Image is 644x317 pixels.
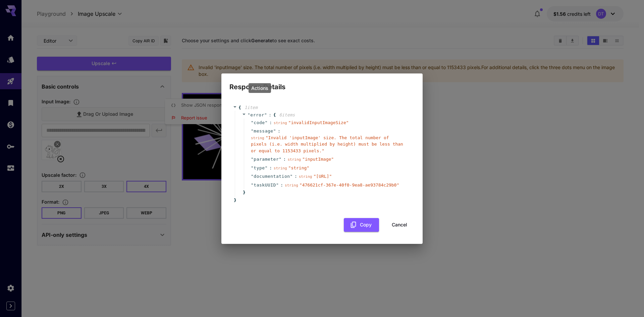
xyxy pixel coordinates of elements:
button: Copy [344,218,379,232]
span: : [280,182,283,189]
span: string [285,183,298,188]
button: Cancel [384,218,415,232]
span: } [242,189,246,196]
span: : [269,119,272,126]
span: " [273,128,276,134]
span: " [265,120,268,125]
span: : [269,112,271,118]
span: " invalidInputImageSize " [288,120,349,125]
span: " 476621cf-367e-40f0-9ea8-ae93784c29b0 " [300,182,399,188]
span: " [251,120,254,125]
span: error [250,112,264,117]
span: " [URL] " [313,174,332,179]
span: " [251,128,254,134]
span: " inputImage " [302,157,334,162]
div: Actions [249,83,271,93]
span: " Invalid 'inputImage' size. The total number of pixels (i.e. width multiplied by height) must be... [251,135,403,153]
h2: Response Details [221,73,423,92]
span: message [254,128,273,135]
span: type [254,165,265,171]
span: } [233,197,236,204]
span: : [283,156,286,163]
span: string [299,174,312,179]
span: string [251,136,264,140]
span: " [248,112,250,117]
span: : [278,128,280,135]
span: " [276,182,279,188]
span: string [274,166,287,170]
span: documentation [254,173,290,180]
span: " string " [288,165,310,170]
span: " [251,182,254,188]
span: " [251,165,254,170]
span: 1 item [245,105,258,110]
span: : [269,165,272,171]
span: { [273,112,276,118]
span: : [294,173,297,180]
span: " [251,157,254,162]
span: taskUUID [254,182,276,189]
span: 6 item s [279,112,295,117]
span: parameter [254,156,279,163]
span: { [238,104,241,111]
span: " [290,174,293,179]
span: string [274,121,287,125]
span: " [279,157,281,162]
span: string [287,157,301,162]
span: " [264,112,267,117]
span: " [265,165,268,170]
span: " [251,174,254,179]
span: code [254,119,265,126]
